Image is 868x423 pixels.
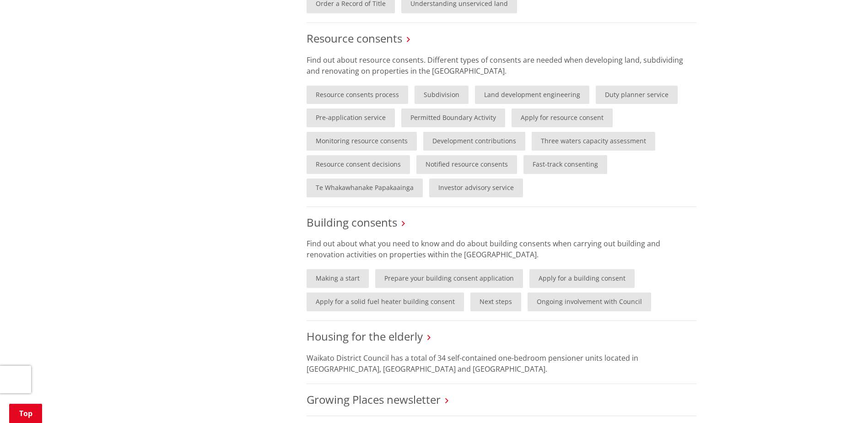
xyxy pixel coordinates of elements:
[307,54,696,76] p: Find out about resource consents. Different types of consents are needed when developing land, su...
[826,385,859,418] iframe: Messenger Launcher
[512,108,613,127] a: Apply for resource consent
[307,392,441,407] a: Growing Places newsletter
[307,215,397,230] a: Building consents
[375,269,523,288] a: Prepare your building consent application
[596,86,678,104] a: Duty planner service
[475,86,589,104] a: Land development engineering
[307,269,369,288] a: Making a start
[307,155,410,174] a: Resource consent decisions
[470,293,521,311] a: Next steps
[307,352,696,374] p: Waikato District Council has a total of 34 self-contained one-bedroom pensioner units located in ...
[307,86,408,104] a: Resource consents process
[307,132,417,151] a: Monitoring resource consents
[307,329,423,344] a: Housing for the elderly
[532,132,655,151] a: Three waters capacity assessment
[307,238,696,260] p: Find out about what you need to know and do about building consents when carrying out building an...
[401,108,505,127] a: Permitted Boundary Activity
[523,155,607,174] a: Fast-track consenting
[307,108,395,127] a: Pre-application service
[528,293,651,311] a: Ongoing involvement with Council
[415,86,469,104] a: Subdivision
[416,155,517,174] a: Notified resource consents
[429,179,523,197] a: Investor advisory service
[529,269,635,288] a: Apply for a building consent
[307,179,423,197] a: Te Whakawhanake Papakaainga
[423,132,525,151] a: Development contributions
[307,293,464,311] a: Apply for a solid fuel heater building consent​
[307,31,402,46] a: Resource consents
[9,404,42,423] a: Top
